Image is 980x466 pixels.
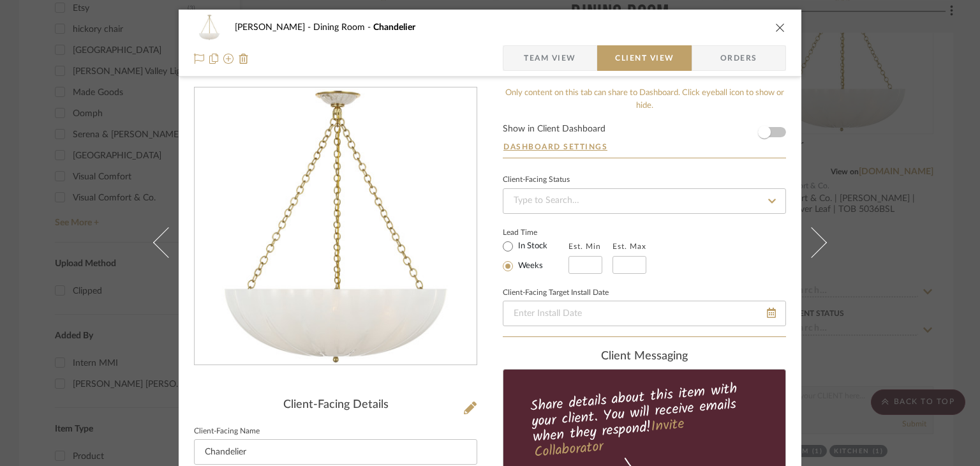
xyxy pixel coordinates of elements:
img: 0df76dd9-65dc-4909-b37f-d5e3f731b73f_436x436.jpg [197,88,474,365]
mat-radio-group: Select item type [503,238,568,274]
img: Remove from project [239,54,249,64]
div: Share details about this item with your client. You will receive emails when they respond! [501,378,788,463]
label: Weeks [516,260,543,272]
span: Client View [615,45,674,71]
label: Lead Time [503,227,568,238]
div: Only content on this tab can share to Dashboard. Click eyeball icon to show or hide. [503,87,786,112]
div: client Messaging [503,350,786,364]
img: 0df76dd9-65dc-4909-b37f-d5e3f731b73f_48x40.jpg [194,15,225,40]
input: Type to Search… [503,188,786,214]
span: Chandelier [373,23,415,32]
label: Est. Max [612,242,646,251]
input: Enter Install Date [503,301,786,326]
label: Client-Facing Name [194,428,260,435]
span: [PERSON_NAME] [235,23,313,32]
span: Dining Room [313,23,373,32]
span: Orders [706,45,771,71]
button: close [775,22,786,33]
span: Team View [524,45,576,71]
label: Client-Facing Target Install Date [503,290,609,296]
div: Client-Facing Status [503,177,570,183]
div: 0 [195,88,477,365]
label: Est. Min [568,242,601,251]
input: Enter Client-Facing Item Name [194,439,477,465]
div: Client-Facing Details [194,398,477,412]
button: Dashboard Settings [503,141,608,153]
label: In Stock [516,241,547,252]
